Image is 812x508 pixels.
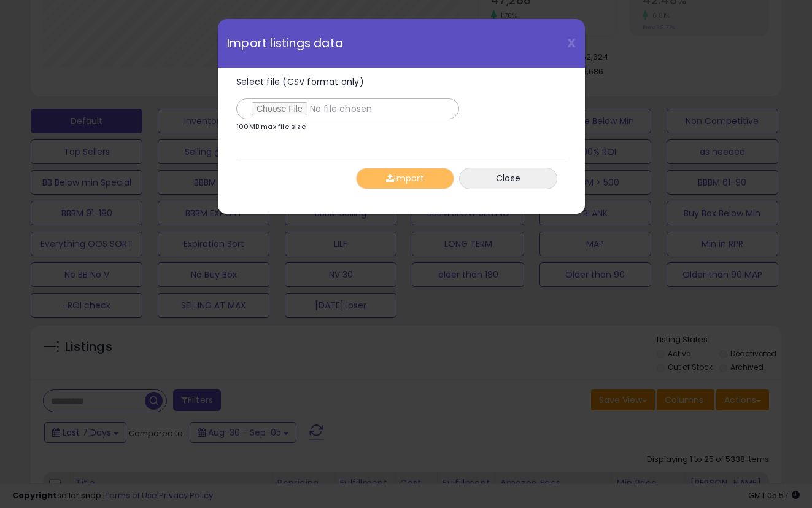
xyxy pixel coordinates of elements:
p: 100MB max file size [236,123,306,130]
span: Import listings data [227,37,343,49]
span: Select file (CSV format only) [236,76,364,88]
button: Close [459,168,557,189]
span: X [567,34,576,52]
button: Import [356,168,454,189]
